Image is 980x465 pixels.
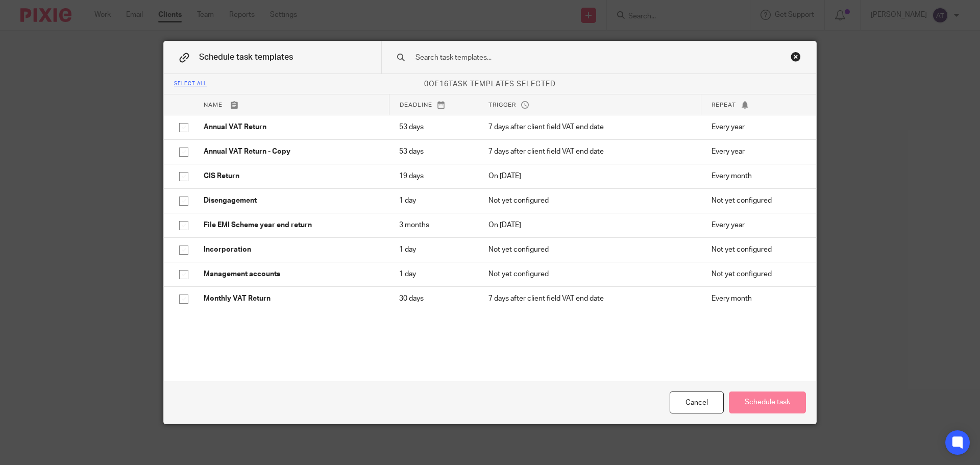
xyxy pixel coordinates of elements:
p: of task templates selected [164,79,816,89]
p: 7 days after client field VAT end date [488,293,691,304]
p: 7 days after client field VAT end date [488,122,691,132]
p: Not yet configured [712,244,801,255]
p: 53 days [399,146,468,157]
p: Not yet configured [712,195,801,206]
p: 7 days after client field VAT end date [488,146,691,157]
p: Every month [712,171,801,181]
span: 0 [424,81,429,88]
span: 16 [439,81,449,88]
p: Disengagement [204,195,379,206]
span: Name [204,102,223,108]
p: Trigger [488,101,691,109]
p: On [DATE] [488,220,691,230]
p: 1 day [399,269,468,279]
p: Every year [712,122,801,132]
p: Not yet configured [712,269,801,279]
p: 30 days [399,293,468,304]
p: 53 days [399,122,468,132]
p: Every year [712,220,801,230]
p: 1 day [399,195,468,206]
div: Cancel [670,391,724,413]
p: 1 day [399,244,468,255]
p: Not yet configured [488,269,691,279]
p: CIS Return [204,171,379,181]
p: 3 months [399,220,468,230]
p: Annual VAT Return - Copy [204,146,379,157]
input: Search task templates... [414,52,751,63]
span: Schedule task templates [199,53,293,61]
p: Not yet configured [488,244,691,255]
p: Every month [712,293,801,304]
div: Select all [174,81,207,87]
p: File EMI Scheme year end return [204,220,379,230]
p: Deadline [400,101,468,109]
p: Monthly VAT Return [204,293,379,304]
button: Schedule task [729,391,806,413]
p: Incorporation [204,244,379,255]
p: Management accounts [204,269,379,279]
p: Annual VAT Return [204,122,379,132]
p: Every year [712,146,801,157]
p: Repeat [712,101,801,109]
p: 19 days [399,171,468,181]
p: Not yet configured [488,195,691,206]
div: Close this dialog window [791,52,801,62]
p: On [DATE] [488,171,691,181]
